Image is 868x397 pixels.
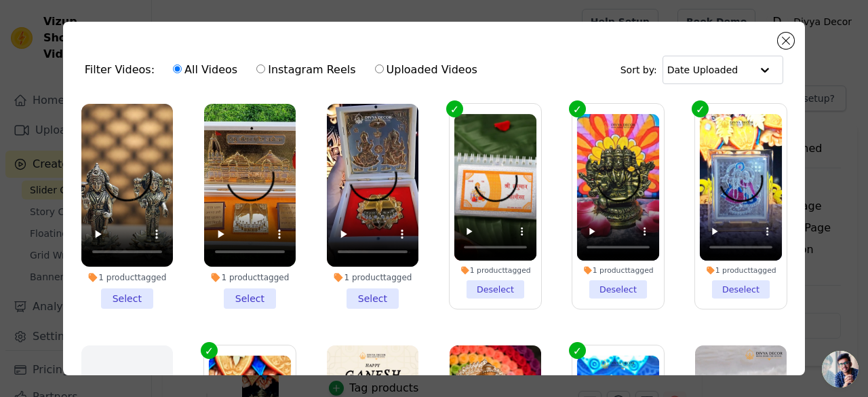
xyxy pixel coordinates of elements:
div: Open chat [822,351,859,387]
div: 1 product tagged [454,265,537,275]
div: Filter Videos: [85,54,485,86]
div: Sort by: [620,56,784,84]
label: Instagram Reels [256,61,356,79]
label: Uploaded Videos [374,61,478,79]
div: 1 product tagged [577,265,660,275]
div: 1 product tagged [81,272,173,283]
div: 1 product tagged [204,272,296,283]
div: 1 product tagged [700,265,783,275]
div: 1 product tagged [327,272,418,283]
label: All Videos [172,61,238,79]
button: Close modal [778,33,794,49]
